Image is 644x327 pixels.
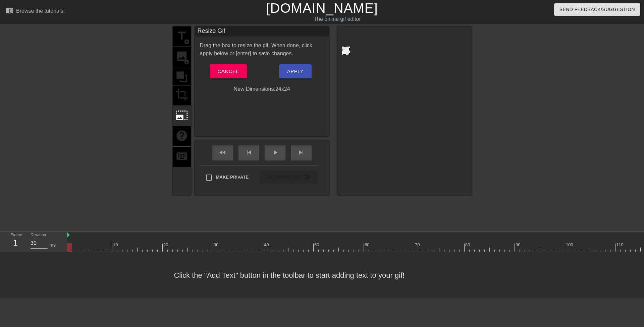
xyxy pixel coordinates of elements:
[195,26,329,37] div: Resize Gif
[219,148,227,156] span: fast_rewind
[214,242,220,248] div: 30
[5,6,65,17] a: Browse the tutorials!
[5,232,25,251] div: Frame
[566,242,574,248] div: 100
[31,233,46,237] label: Duration
[465,242,471,248] div: 80
[113,242,119,248] div: 10
[266,1,378,15] a: [DOMAIN_NAME]
[314,242,320,248] div: 50
[415,242,421,248] div: 70
[210,64,247,78] button: Cancel
[279,64,312,78] button: Apply
[218,67,239,76] span: Cancel
[271,148,279,156] span: play_arrow
[5,6,13,14] span: menu_book
[218,15,457,23] div: The online gif editor
[216,174,249,181] span: Make Private
[163,242,169,248] div: 20
[297,148,305,156] span: skip_next
[554,3,640,16] button: Send Feedback/Suggestion
[195,85,329,93] div: New Dimensions: 24 x 24
[365,242,371,248] div: 60
[195,42,329,58] div: Drag the box to resize the gif. When done, click apply below or [enter] to save changes.
[16,8,65,14] div: Browse the tutorials!
[287,67,304,76] span: Apply
[49,242,56,249] div: ms
[559,5,635,14] span: Send Feedback/Suggestion
[516,242,522,248] div: 90
[245,148,253,156] span: skip_previous
[264,242,270,248] div: 40
[616,242,625,248] div: 110
[175,109,188,122] span: photo_size_select_large
[10,237,20,249] div: 1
